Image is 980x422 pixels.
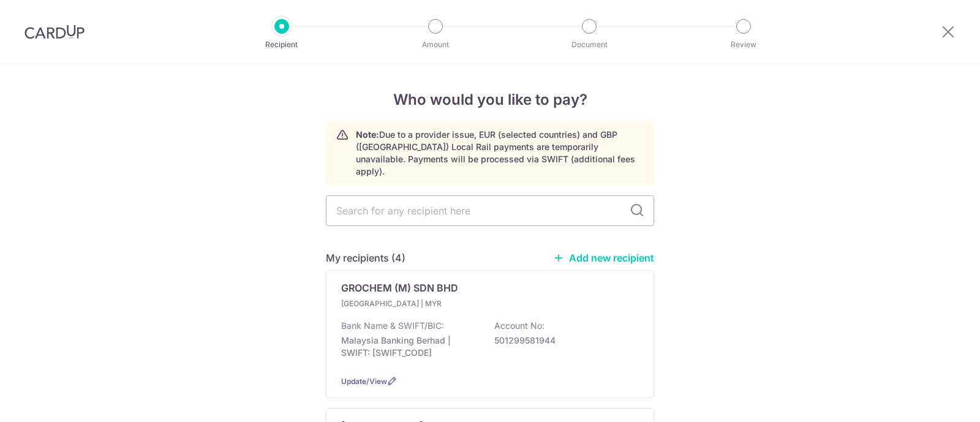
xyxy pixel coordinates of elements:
[494,334,631,347] p: 501299581944
[341,320,444,332] p: Bank Name & SWIFT/BIC:
[544,39,635,51] p: Document
[494,320,545,332] p: Account No:
[24,24,85,39] img: CardUp
[698,39,789,51] p: Review
[236,39,327,51] p: Recipient
[341,298,486,310] p: [GEOGRAPHIC_DATA] | MYR
[341,281,458,295] p: GROCHEM (M) SDN BHD
[390,39,481,51] p: Amount
[326,89,654,111] h4: Who would you like to pay?
[326,195,654,226] input: Search for any recipient here
[553,252,654,264] a: Add new recipient
[341,334,478,359] p: Malaysia Banking Berhad | SWIFT: [SWIFT_CODE]
[356,129,644,178] p: Due to a provider issue, EUR (selected countries) and GBP ([GEOGRAPHIC_DATA]) Local Rail payments...
[341,377,387,386] a: Update/View
[326,251,405,265] h5: My recipients (4)
[356,129,379,140] strong: Note:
